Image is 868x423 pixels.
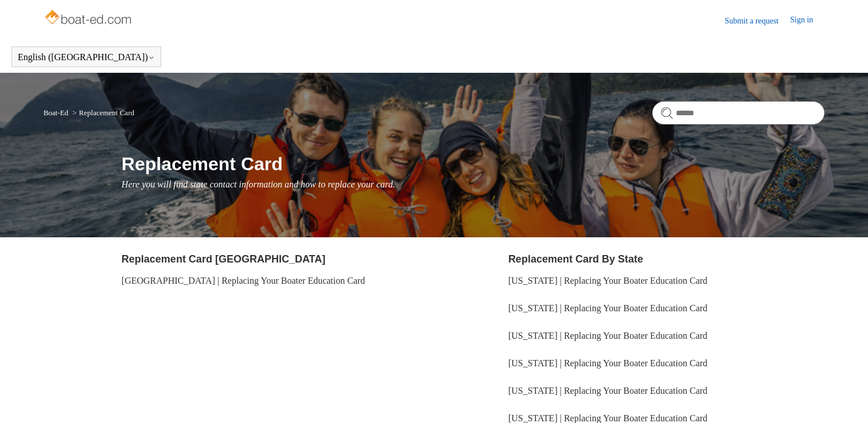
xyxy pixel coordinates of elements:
img: Boat-Ed Help Center home page [44,7,135,30]
a: [GEOGRAPHIC_DATA] | Replacing Your Boater Education Card [122,276,365,285]
p: Here you will find state contact information and how to replace your card. [122,178,825,191]
h1: Replacement Card [122,150,825,178]
button: English ([GEOGRAPHIC_DATA]) [18,52,155,62]
div: Live chat [830,385,859,414]
li: Boat-Ed [44,108,71,117]
a: [US_STATE] | Replacing Your Boater Education Card [508,358,707,368]
a: Submit a request [725,15,790,27]
a: [US_STATE] | Replacing Your Boater Education Card [508,386,707,395]
a: [US_STATE] | Replacing Your Boater Education Card [508,303,707,313]
a: Boat-Ed [44,108,68,117]
a: Replacement Card By State [508,253,643,265]
a: [US_STATE] | Replacing Your Boater Education Card [508,331,707,340]
a: Replacement Card [GEOGRAPHIC_DATA] [122,253,325,265]
input: Search [652,101,824,124]
a: Sign in [790,14,824,28]
li: Replacement Card [70,108,134,117]
a: [US_STATE] | Replacing Your Boater Education Card [508,413,707,423]
a: [US_STATE] | Replacing Your Boater Education Card [508,276,707,285]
